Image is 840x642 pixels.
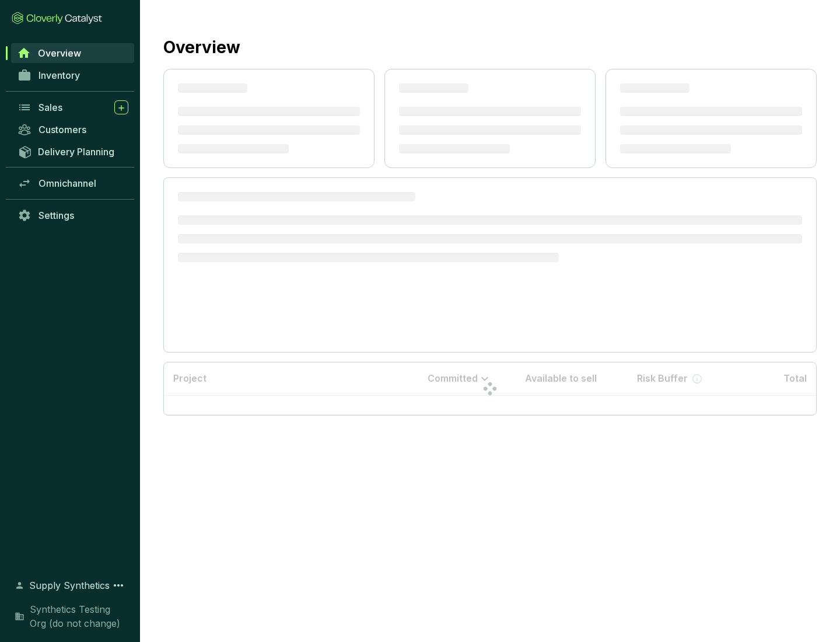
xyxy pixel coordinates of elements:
span: Sales [38,102,62,113]
a: Sales [12,97,134,117]
span: Supply Synthetics [29,578,110,592]
span: Omnichannel [38,177,96,189]
span: Inventory [38,69,80,81]
a: Overview [11,43,134,63]
a: Delivery Planning [12,142,134,161]
a: Customers [12,120,134,139]
span: Settings [38,210,74,221]
span: Delivery Planning [38,146,114,158]
a: Omnichannel [12,173,134,193]
a: Settings [12,205,134,225]
span: Customers [38,124,86,135]
h2: Overview [163,35,240,60]
span: Synthetics Testing Org (do not change) [30,602,128,630]
span: Overview [38,47,81,59]
a: Inventory [12,65,134,85]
